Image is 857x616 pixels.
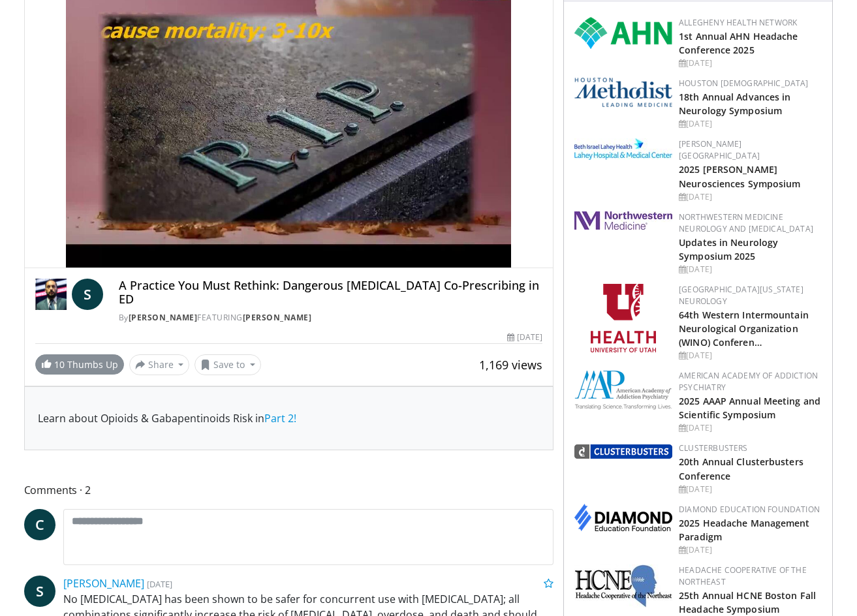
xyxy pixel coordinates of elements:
div: [DATE] [679,544,822,556]
h4: A Practice You Must Rethink: Dangerous [MEDICAL_DATA] Co-Prescribing in ED [119,279,542,307]
a: 64th Western Intermountain Neurological Organization (WINO) Conferen… [679,309,809,348]
span: Comments 2 [24,482,554,499]
span: 1,169 views [479,357,542,373]
a: S [24,576,55,607]
img: f6362829-b0a3-407d-a044-59546adfd345.png.150x105_q85_autocrop_double_scale_upscale_version-0.2.png [591,284,656,352]
a: 18th Annual Advances in Neurology Symposium [679,91,790,117]
img: 5e4488cc-e109-4a4e-9fd9-73bb9237ee91.png.150x105_q85_autocrop_double_scale_upscale_version-0.2.png [574,78,672,107]
a: Northwestern Medicine Neurology and [MEDICAL_DATA] [679,211,813,234]
div: [DATE] [679,191,822,203]
a: [PERSON_NAME] [129,312,198,323]
small: [DATE] [147,578,172,590]
a: Allegheny Health Network [679,17,797,28]
a: 2025 AAAP Annual Meeting and Scientific Symposium [679,395,820,421]
a: S [72,279,103,310]
p: Learn about Opioids & Gabapentinoids Risk in [38,410,540,426]
a: Clusterbusters [679,442,747,454]
img: d0406666-9e5f-4b94-941b-f1257ac5ccaf.png.150x105_q85_autocrop_double_scale_upscale_version-0.2.png [574,504,672,531]
img: 628ffacf-ddeb-4409-8647-b4d1102df243.png.150x105_q85_autocrop_double_scale_upscale_version-0.2.png [574,17,672,49]
div: By FEATURING [119,312,542,324]
div: [DATE] [679,422,822,434]
img: Dr. Sergey Motov [35,279,67,310]
img: e7977282-282c-4444-820d-7cc2733560fd.jpg.150x105_q85_autocrop_double_scale_upscale_version-0.2.jpg [574,138,672,160]
a: 20th Annual Clusterbusters Conference [679,455,803,482]
div: [DATE] [679,118,822,130]
a: 2025 Headache Management Paradigm [679,517,809,543]
a: Diamond Education Foundation [679,504,820,515]
div: [DATE] [679,350,822,362]
a: American Academy of Addiction Psychiatry [679,370,818,393]
a: Headache Cooperative of the Northeast [679,564,807,587]
img: d3be30b6-fe2b-4f13-a5b4-eba975d75fdd.png.150x105_q85_autocrop_double_scale_upscale_version-0.2.png [574,444,672,459]
a: 1st Annual AHN Headache Conference 2025 [679,30,798,56]
div: [DATE] [507,331,542,343]
a: Part 2! [264,411,296,425]
a: Houston [DEMOGRAPHIC_DATA] [679,78,808,89]
span: 10 [54,358,65,371]
a: [GEOGRAPHIC_DATA][US_STATE] Neurology [679,284,803,307]
a: 10 Thumbs Up [35,354,124,375]
a: [PERSON_NAME] [243,312,312,323]
a: 2025 [PERSON_NAME] Neurosciences Symposium [679,163,800,189]
a: [PERSON_NAME] [63,576,144,591]
div: [DATE] [679,484,822,495]
img: 2a462fb6-9365-492a-ac79-3166a6f924d8.png.150x105_q85_autocrop_double_scale_upscale_version-0.2.jpg [574,211,672,230]
div: [DATE] [679,57,822,69]
a: 25th Annual HCNE Boston Fall Headache Symposium [679,589,816,615]
div: [DATE] [679,264,822,275]
a: C [24,509,55,540]
a: [PERSON_NAME][GEOGRAPHIC_DATA] [679,138,760,161]
button: Share [129,354,190,375]
img: 6c52f715-17a6-4da1-9b6c-8aaf0ffc109f.jpg.150x105_q85_autocrop_double_scale_upscale_version-0.2.jpg [574,564,672,608]
img: f7c290de-70ae-47e0-9ae1-04035161c232.png.150x105_q85_autocrop_double_scale_upscale_version-0.2.png [574,370,672,410]
a: Updates in Neurology Symposium 2025 [679,236,778,262]
button: Save to [195,354,261,375]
